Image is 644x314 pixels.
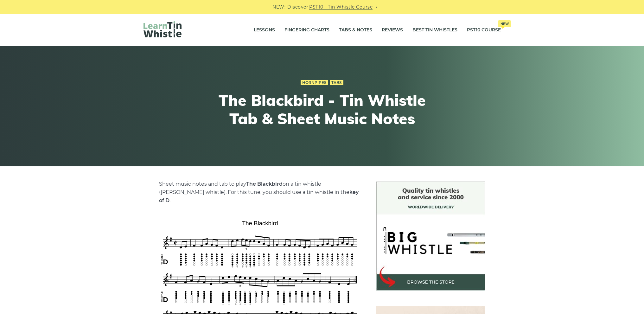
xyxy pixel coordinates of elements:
a: Lessons [254,22,275,38]
a: Reviews [382,22,403,38]
h1: The Blackbird - Tin Whistle Tab & Sheet Music Notes [206,91,439,128]
a: Tabs [330,80,343,85]
img: BigWhistle Tin Whistle Store [376,182,485,291]
a: PST10 CourseNew [467,22,501,38]
a: Tabs & Notes [339,22,372,38]
a: Fingering Charts [284,22,329,38]
span: New [498,20,511,27]
p: Sheet music notes and tab to play on a tin whistle ([PERSON_NAME] whistle). For this tune, you sh... [159,180,361,205]
a: Hornpipes [301,80,328,85]
a: Best Tin Whistles [412,22,457,38]
strong: key of D [159,189,359,203]
img: LearnTinWhistle.com [143,21,182,37]
strong: The Blackbird [246,181,283,187]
